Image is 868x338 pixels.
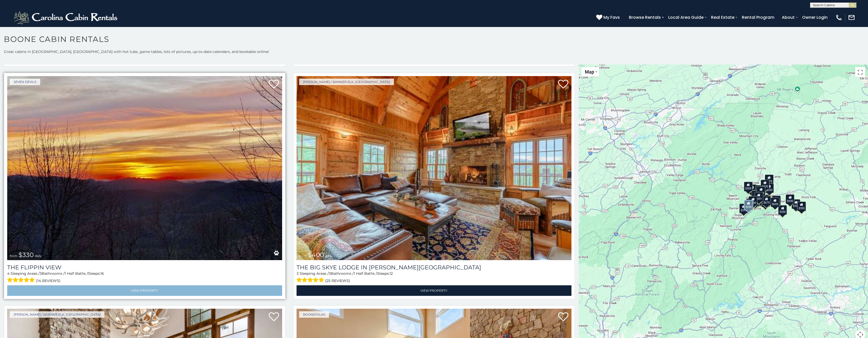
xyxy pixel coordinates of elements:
[756,194,765,204] div: $225
[771,197,779,207] div: $695
[596,14,621,21] a: My Favs
[761,197,770,207] div: $315
[708,13,737,22] a: Real Estate
[297,76,571,260] img: The Big Skye Lodge in Valle Crucis
[299,79,394,85] a: [PERSON_NAME] / Banner Elk, [GEOGRAPHIC_DATA]
[744,200,753,210] div: $330
[786,194,794,204] div: $930
[797,201,806,211] div: $355
[772,195,780,205] div: $380
[40,271,42,276] span: 3
[100,271,104,276] span: 16
[297,264,571,271] a: The Big Skye Lodge in [PERSON_NAME][GEOGRAPHIC_DATA]
[848,14,855,21] img: mail-regular-white.png
[752,190,760,200] div: $410
[269,312,279,323] a: Add to favorites
[10,79,40,85] a: Seven Devils
[762,194,770,204] div: $395
[299,254,307,258] span: from
[757,186,765,196] div: $349
[762,196,771,205] div: $675
[389,271,393,276] span: 12
[7,271,10,276] span: 4
[855,67,865,77] button: Toggle fullscreen view
[325,254,332,258] span: daily
[7,264,282,271] a: The Flippin View
[800,13,830,22] a: Owner Login
[13,10,120,25] img: White-1-2.png
[666,13,706,22] a: Local Area Guide
[778,205,787,215] div: $350
[36,277,60,284] span: (14 reviews)
[754,192,763,202] div: $451
[297,264,571,271] h3: The Big Skye Lodge in Valle Crucis
[581,67,599,77] button: Change map style
[779,13,797,22] a: About
[7,271,282,284] div: Sleeping Areas / Bathrooms / Sleeps:
[835,14,843,21] img: phone-regular-white.png
[765,174,774,184] div: $525
[749,196,757,206] div: $400
[755,185,764,195] div: $565
[297,271,571,284] div: Sleeping Areas / Bathrooms / Sleeps:
[765,183,774,193] div: $250
[329,271,331,276] span: 3
[7,285,282,296] a: View Property
[792,199,800,209] div: $355
[19,251,34,259] span: $330
[558,79,568,90] a: Add to favorites
[297,285,571,296] a: View Property
[35,254,42,258] span: daily
[558,312,568,323] a: Add to favorites
[761,179,769,189] div: $320
[10,254,18,258] span: from
[65,271,88,276] span: 1 Half Baths /
[297,76,571,260] a: The Big Skye Lodge in Valle Crucis from $400 daily
[626,13,663,22] a: Browse Rentals
[308,251,324,259] span: $400
[739,13,777,22] a: Rental Program
[585,69,594,75] span: Map
[7,76,282,260] img: The Flippin View
[325,277,350,284] span: (25 reviews)
[603,14,620,21] span: My Favs
[10,311,105,318] a: [PERSON_NAME] / Banner Elk, [GEOGRAPHIC_DATA]
[354,271,377,276] span: 1 Half Baths /
[7,76,282,260] a: The Flippin View from $330 daily
[739,204,748,213] div: $375
[269,79,279,90] a: Add to favorites
[744,181,753,191] div: $305
[297,271,299,276] span: 3
[299,311,329,318] a: Boone/Vilas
